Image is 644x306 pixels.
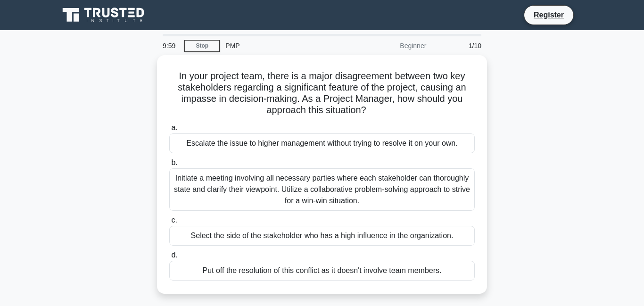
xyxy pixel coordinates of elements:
span: d. [171,251,177,259]
a: Stop [184,40,220,52]
div: 1/10 [432,36,487,55]
span: b. [171,158,177,166]
a: Register [528,9,570,21]
div: Escalate the issue to higher management without trying to resolve it on your own. [169,133,475,153]
h5: In your project team, there is a major disagreement between two key stakeholders regarding a sign... [168,70,476,116]
span: a. [171,124,177,132]
div: Initiate a meeting involving all necessary parties where each stakeholder can thoroughly state an... [169,168,475,211]
div: PMP [220,36,349,55]
span: c. [171,216,177,224]
div: Put off the resolution of this conflict as it doesn't involve team members. [169,261,475,281]
div: 9:59 [157,36,184,55]
div: Beginner [349,36,432,55]
div: Select the side of the stakeholder who has a high influence in the organization. [169,226,475,246]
